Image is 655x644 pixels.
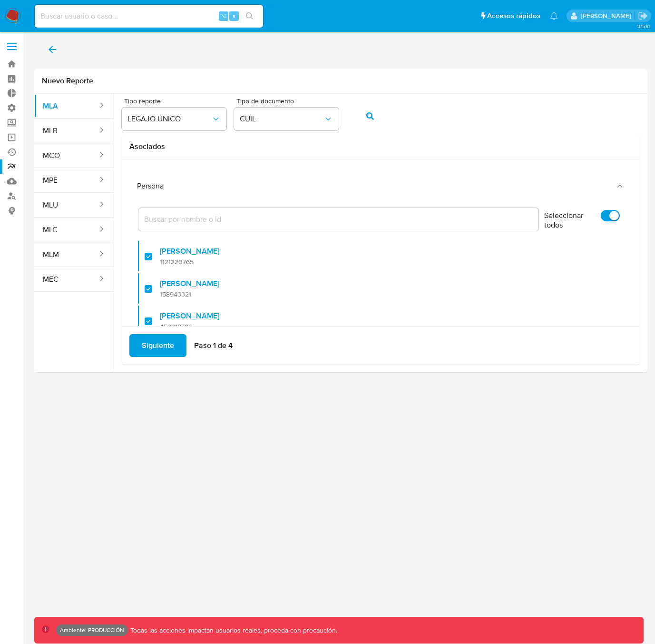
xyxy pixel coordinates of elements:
[128,626,337,635] p: Todas las acciones impactan usuarios reales, proceda con precaución.
[60,628,124,632] p: Ambiente: PRODUCCIÓN
[581,11,635,20] p: yamil.zavala@mercadolibre.com
[220,11,227,20] span: ⌥
[233,11,235,20] span: s
[35,10,263,22] input: Buscar usuario o caso...
[550,12,558,20] a: Notificaciones
[638,11,648,21] a: Salir
[240,10,259,23] button: search-icon
[487,11,540,21] span: Accesos rápidos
